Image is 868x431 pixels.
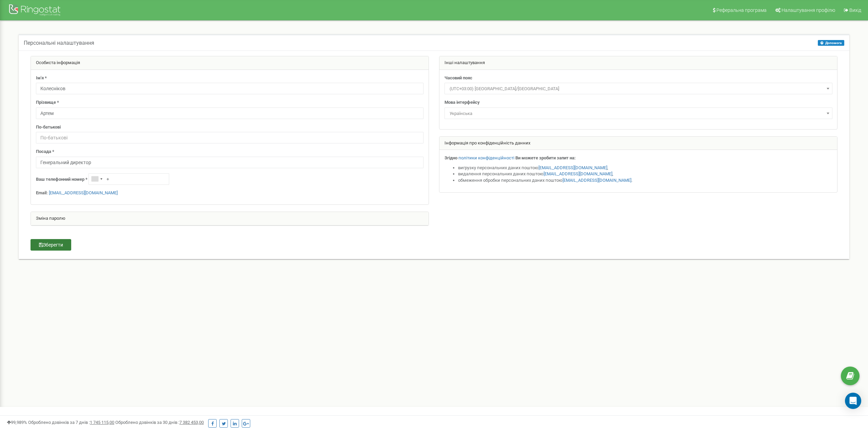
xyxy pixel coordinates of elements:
label: Посада * [36,149,54,155]
strong: Ви можете зробити запит на: [515,155,576,160]
a: [EMAIL_ADDRESS][DOMAIN_NAME] [563,178,631,183]
li: вигрузку персональних даних поштою , [458,165,832,171]
a: [EMAIL_ADDRESS][DOMAIN_NAME] [538,165,607,170]
div: Інші налаштування [439,56,837,70]
button: Зберегти [31,239,71,251]
span: (UTC+03:00) Europe/Kiev [447,84,830,94]
div: Open Intercom Messenger [845,393,861,409]
label: Прізвище * [36,99,59,106]
span: Українська [447,109,830,118]
strong: Згідно [445,155,457,160]
div: Особиста інформація [31,56,429,70]
label: Ім'я * [36,75,47,81]
a: [EMAIL_ADDRESS][DOMAIN_NAME] [544,171,612,176]
strong: Email: [36,190,48,195]
input: Прізвище [36,107,423,119]
label: Ваш телефонний номер * [36,176,87,183]
div: Telephone country code [89,174,104,184]
span: Українська [445,107,832,119]
input: Ім'я [36,83,423,94]
span: Налаштування профілю [782,7,835,13]
a: політики конфіденційності [458,155,514,160]
label: По-батькові [36,124,61,131]
h5: Персональні налаштування [24,40,94,46]
button: Допомога [818,40,844,46]
span: (UTC+03:00) Europe/Kiev [445,83,832,94]
input: +1-800-555-55-55 [88,173,169,185]
label: Мова інтерфейсу [445,99,480,106]
div: Інформація про конфіденційність данних [439,137,837,150]
li: обмеження обробки персональних даних поштою . [458,177,832,184]
span: Вихід [849,7,861,13]
input: По-батькові [36,132,423,143]
li: видалення персональних даних поштою , [458,171,832,177]
div: Зміна паролю [31,212,429,226]
span: Реферальна програма [716,7,767,13]
input: Посада [36,157,423,168]
a: [EMAIL_ADDRESS][DOMAIN_NAME] [49,190,118,195]
label: Часовий пояс [445,75,472,81]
